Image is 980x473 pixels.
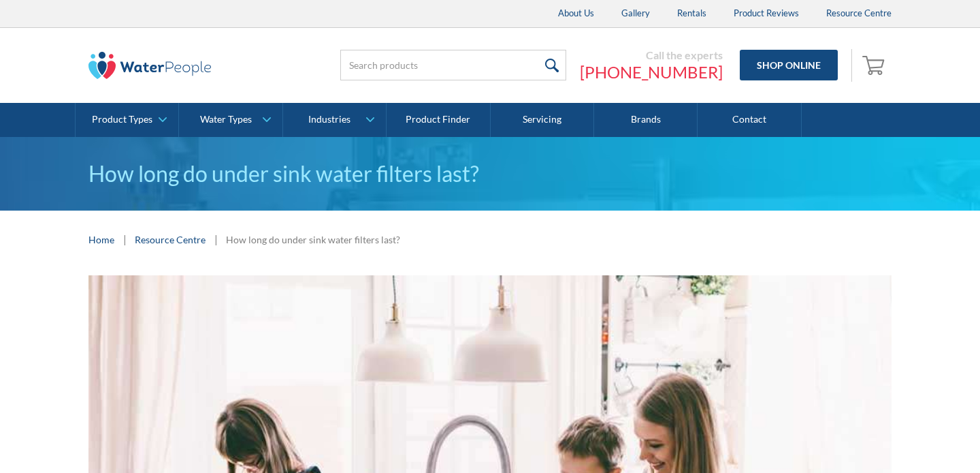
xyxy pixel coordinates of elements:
h1: How long do under sink water filters last? [88,157,892,190]
a: Shop Online [740,50,838,80]
a: [PHONE_NUMBER] [580,62,723,82]
a: Water Types [179,103,282,137]
div: Water Types [200,114,252,125]
img: shopping cart [862,54,888,76]
a: Resource Centre [135,232,206,247]
div: | [121,231,128,247]
img: The Water People [88,52,211,79]
a: Home [88,232,114,247]
a: Brands [594,103,698,137]
a: Product Finder [387,103,490,137]
div: Product Types [92,114,152,125]
div: How long do under sink water filters last? [226,232,400,247]
div: | [212,231,219,247]
a: Industries [283,103,386,137]
input: Search products [340,50,566,80]
a: Servicing [491,103,594,137]
div: Call the experts [580,48,723,62]
div: Industries [308,114,350,125]
a: Contact [698,103,801,137]
a: Product Types [76,103,178,137]
a: Open empty cart [859,49,892,82]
